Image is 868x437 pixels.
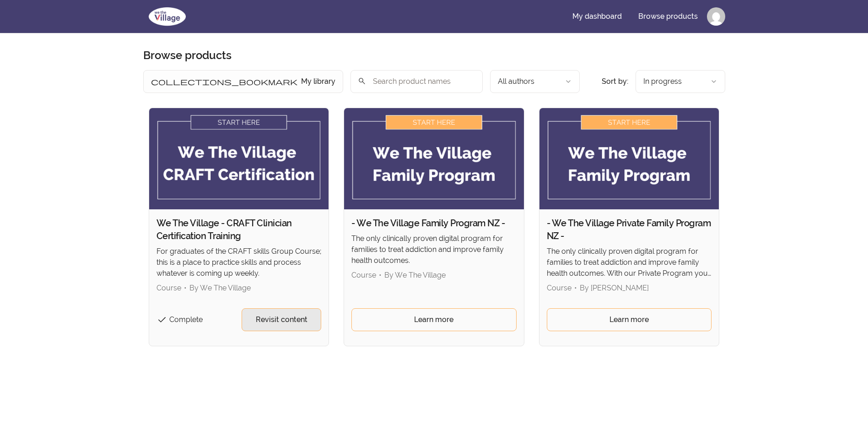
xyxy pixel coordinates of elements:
input: Search product names [350,70,483,93]
h2: Browse products [143,48,232,63]
span: • [574,284,577,292]
a: Learn more [351,308,517,331]
button: Filter by My library [143,70,343,93]
a: Browse products [631,5,705,27]
span: Learn more [414,314,453,325]
span: check [156,314,167,325]
h2: - We The Village Private Family Program NZ - [547,217,712,242]
img: Product image for - We The Village Private Family Program NZ - [539,108,719,209]
span: Course [156,284,181,292]
span: Revisit content [256,314,307,325]
button: Product sort options [636,70,725,93]
img: Profile image for Kristianna Rubin [707,7,725,26]
p: The only clinically proven digital program for families to treat addiction and improve family hea... [351,233,517,266]
span: Course [547,284,571,292]
span: Complete [169,315,203,324]
p: For graduates of the CRAFT skills Group Course; this is a place to practice skills and process wh... [156,246,322,279]
h2: We The Village - CRAFT Clinician Certification Training [156,217,322,242]
img: We The Village logo [143,5,191,27]
a: My dashboard [565,5,629,27]
span: collections_bookmark [151,76,297,87]
img: Product image for - We The Village Family Program NZ - [344,108,524,209]
nav: Main [565,5,725,27]
span: Course [351,271,376,279]
span: • [379,271,382,279]
span: By [PERSON_NAME] [580,284,649,292]
span: By We The Village [384,271,446,279]
p: The only clinically proven digital program for families to treat addiction and improve family hea... [547,246,712,279]
span: Sort by: [602,77,628,86]
h2: - We The Village Family Program NZ - [351,217,517,229]
span: Learn more [609,314,649,325]
span: By We The Village [189,284,251,292]
span: search [358,75,366,87]
a: Revisit content [242,308,321,331]
img: Product image for We The Village - CRAFT Clinician Certification Training [149,108,329,209]
a: Learn more [547,308,712,331]
span: • [184,284,187,292]
button: Filter by author [490,70,580,93]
